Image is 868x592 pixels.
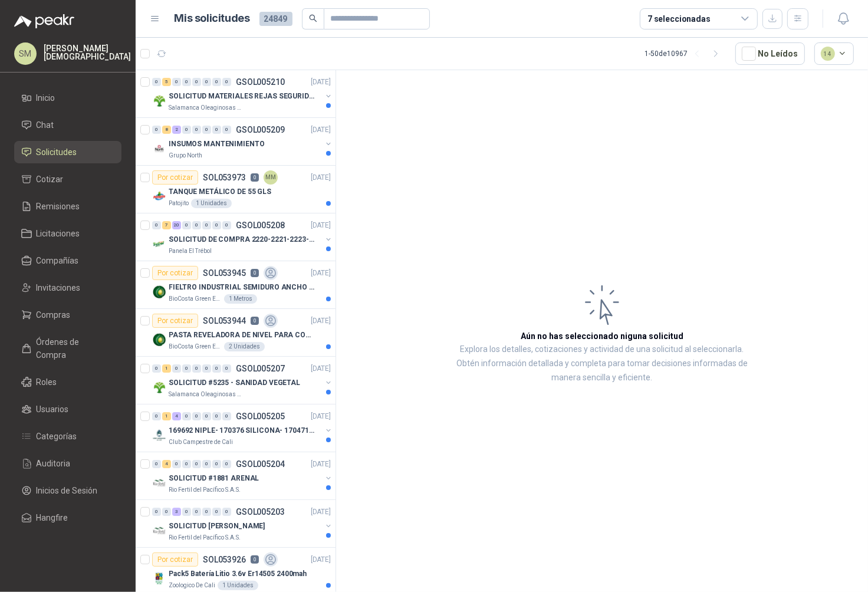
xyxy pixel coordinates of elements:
[152,457,333,495] a: 0 4 0 0 0 0 0 0 GSOL005204[DATE] Company LogoSOLICITUD #1881 ARENALRio Fertil del Pacífico S.A.S.
[172,78,181,86] div: 0
[14,371,121,393] a: Roles
[202,460,211,468] div: 0
[14,42,37,65] div: SM
[14,14,74,28] img: Logo peakr
[311,363,331,374] p: [DATE]
[202,364,211,373] div: 0
[169,234,315,245] p: SOLICITUD DE COMPRA 2220-2221-2223-2224
[152,78,161,86] div: 0
[37,457,71,470] span: Auditoria
[152,126,161,134] div: 0
[152,221,161,229] div: 0
[37,254,79,267] span: Compañías
[152,412,161,420] div: 0
[14,304,121,326] a: Compras
[152,508,161,516] div: 0
[212,78,221,86] div: 0
[152,142,166,156] img: Company Logo
[152,218,333,256] a: 0 7 20 0 0 0 0 0 GSOL005208[DATE] Company LogoSOLICITUD DE COMPRA 2220-2221-2223-2224Panela El Tr...
[191,199,232,208] div: 1 Unidades
[169,330,315,341] p: PASTA REVELADORA DE NIVEL PARA COMBUSTIBLES/ACEITES DE COLOR ROSADA marca kolor kut
[202,126,211,134] div: 0
[264,170,278,185] div: MM
[152,285,166,299] img: Company Logo
[136,309,336,357] a: Por cotizarSOL0539440[DATE] Company LogoPASTA REVELADORA DE NIVEL PARA COMBUSTIBLES/ACEITES DE CO...
[152,123,333,160] a: 0 8 2 0 0 0 0 0 GSOL005209[DATE] Company LogoINSUMOS MANTENIMIENTOGrupo North
[192,221,201,229] div: 0
[222,221,231,229] div: 0
[136,261,336,309] a: Por cotizarSOL0539450[DATE] Company LogoFIELTRO INDUSTRIAL SEMIDURO ANCHO 25 MMBioCosta Green Ene...
[212,508,221,516] div: 0
[454,343,750,385] p: Explora los detalles, cotizaciones y actividad de una solicitud al seleccionarla. Obtén informaci...
[192,412,201,420] div: 0
[192,364,201,373] div: 0
[37,376,57,389] span: Roles
[152,380,166,394] img: Company Logo
[172,460,181,468] div: 0
[169,438,233,447] p: Club Campestre de Cali
[203,269,246,277] p: SOL053945
[169,139,264,150] p: INSUMOS MANTENIMIENTO
[44,44,131,61] p: [PERSON_NAME] [DEMOGRAPHIC_DATA]
[14,398,121,420] a: Usuarios
[311,315,331,327] p: [DATE]
[182,78,191,86] div: 0
[172,221,181,229] div: 20
[192,78,201,86] div: 0
[162,412,171,420] div: 1
[162,221,171,229] div: 7
[152,75,333,113] a: 0 5 0 0 0 0 0 0 GSOL005210[DATE] Company LogoSOLICITUD MATERIALES REJAS SEGURIDAD - OFICINASalama...
[169,199,189,208] p: Patojito
[169,377,300,389] p: SOLICITUD #5235 - SANIDAD VEGETAL
[37,511,68,524] span: Hangfire
[169,282,315,293] p: FIELTRO INDUSTRIAL SEMIDURO ANCHO 25 MM
[37,430,77,443] span: Categorías
[521,330,683,343] h3: Aún no has seleccionado niguna solicitud
[311,220,331,231] p: [DATE]
[152,428,166,442] img: Company Logo
[14,452,121,475] a: Auditoria
[14,195,121,218] a: Remisiones
[152,505,333,542] a: 0 0 3 0 0 0 0 0 GSOL005203[DATE] Company LogoSOLICITUD [PERSON_NAME]Rio Fertil del Pacífico S.A.S.
[14,249,121,272] a: Compañías
[203,173,246,182] p: SOL053973
[222,460,231,468] div: 0
[152,170,198,185] div: Por cotizar
[37,227,80,240] span: Licitaciones
[212,126,221,134] div: 0
[311,268,331,279] p: [DATE]
[182,508,191,516] div: 0
[251,555,259,564] p: 0
[311,507,331,518] p: [DATE]
[169,425,315,436] p: 169692 NIPLE- 170376 SILICONA- 170471 VALVULA REG
[37,146,77,159] span: Solicitudes
[212,364,221,373] div: 0
[162,460,171,468] div: 4
[236,412,285,420] p: GSOL005205
[14,168,121,190] a: Cotizar
[222,412,231,420] div: 0
[152,189,166,203] img: Company Logo
[222,364,231,373] div: 0
[182,364,191,373] div: 0
[152,571,166,586] img: Company Logo
[169,521,265,532] p: SOLICITUD [PERSON_NAME]
[37,403,69,416] span: Usuarios
[222,78,231,86] div: 0
[169,533,241,542] p: Rio Fertil del Pacífico S.A.S.
[14,425,121,448] a: Categorías
[37,308,71,321] span: Compras
[162,78,171,86] div: 5
[202,78,211,86] div: 0
[14,114,121,136] a: Chat
[37,281,81,294] span: Invitaciones
[169,91,315,102] p: SOLICITUD MATERIALES REJAS SEGURIDAD - OFICINA
[222,126,231,134] div: 0
[236,460,285,468] p: GSOL005204
[218,581,258,590] div: 1 Unidades
[236,508,285,516] p: GSOL005203
[169,186,271,198] p: TANQUE METÁLICO DE 55 GLS
[152,476,166,490] img: Company Logo
[182,412,191,420] div: 0
[152,237,166,251] img: Company Logo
